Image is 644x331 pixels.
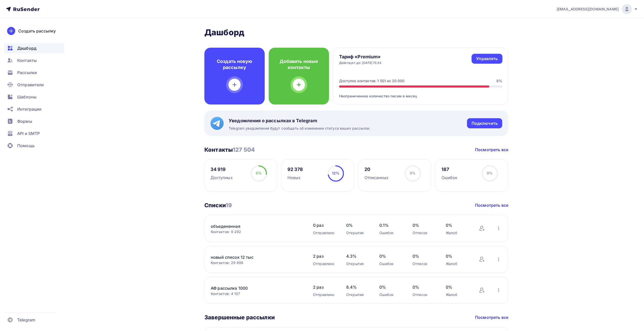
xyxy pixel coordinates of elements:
[379,292,402,297] div: Ошибок
[17,82,44,88] span: Отправители
[287,175,303,181] div: Новых
[17,118,32,124] span: Формы
[413,222,436,228] span: 0%
[17,143,35,149] span: Помощь
[17,69,37,76] span: Рассылки
[226,202,232,208] span: 19
[4,43,64,53] a: Дашборд
[446,292,469,297] div: Жалоб
[211,223,297,229] a: объедененная
[313,230,336,235] div: Отправлено
[441,166,458,172] div: 187
[346,253,369,259] span: 4.3%
[211,291,303,296] div: Контактов: 4 107
[557,4,638,14] a: [EMAIL_ADDRESS][DOMAIN_NAME]
[204,202,232,209] h3: Списки
[204,27,508,38] h2: Дашборд
[332,171,339,175] span: 12%
[229,126,370,131] span: Telegram уведомления будут сообщать об изменении статуса ваших рассылок.
[346,230,369,235] div: Открытия
[17,317,35,323] span: Telegram
[379,253,402,259] span: 0%
[287,166,303,172] div: 92 378
[475,147,508,153] a: Посмотреть все
[210,166,233,172] div: 34 919
[204,314,275,321] h3: Завершенные рассылки
[446,284,469,290] span: 0%
[413,292,436,297] div: Отписок
[379,261,402,266] div: Ошибок
[413,230,436,235] div: Отписок
[17,57,37,63] span: Контакты
[204,146,255,153] h3: Контакты
[339,61,382,65] div: Действует до: [DATE] 15:34
[413,284,436,290] span: 0%
[339,88,502,99] div: Неограниченное количество писем в месяц
[18,28,56,34] div: Создать рассылку
[441,175,458,181] div: Ошибок
[476,56,498,62] div: Управлять
[346,284,369,290] span: 8.4%
[446,253,469,259] span: 0%
[496,78,502,83] div: 8%
[313,284,336,290] span: 2 раз
[475,314,508,320] a: Посмотреть все
[364,175,388,181] div: Отписанных
[212,58,257,71] h4: Создать новую рассылку
[17,130,40,136] span: API и SMTP
[346,292,369,297] div: Открытия
[379,222,402,228] span: 0.1%
[210,175,233,181] div: Доступных
[17,45,36,51] span: Дашборд
[364,166,388,172] div: 20
[379,230,402,235] div: Ошибок
[346,222,369,228] span: 0%
[472,120,498,126] div: Подключить
[557,7,619,12] span: [EMAIL_ADDRESS][DOMAIN_NAME]
[446,222,469,228] span: 0%
[4,67,64,78] a: Рассылки
[4,55,64,65] a: Контакты
[277,58,321,71] h4: Добавить новые контакты
[346,261,369,266] div: Открытия
[233,146,255,153] span: 127 504
[487,171,493,175] span: 0%
[211,260,303,265] div: Контактов: 29 898
[211,254,297,260] a: новый список 12 тыс
[339,78,405,83] div: Доступно контактов: 1 501 из 20 000
[211,229,303,234] div: Контактов: 9 292
[256,171,262,175] span: 5%
[413,253,436,259] span: 0%
[446,230,469,235] div: Жалоб
[4,116,64,126] a: Формы
[313,261,336,266] div: Отправлено
[313,222,336,228] span: 0 раз
[4,80,64,90] a: Отправители
[313,253,336,259] span: 2 раз
[4,92,64,102] a: Шаблоны
[410,171,416,175] span: 0%
[211,285,297,291] a: АФ рассылка 1000
[379,284,402,290] span: 0%
[17,106,42,112] span: Интеграции
[446,261,469,266] div: Жалоб
[229,118,370,124] span: Уведомления о рассылках в Telegram
[413,261,436,266] div: Отписок
[313,292,336,297] div: Отправлено
[339,54,382,60] h4: Тариф «Premium»
[475,202,508,208] a: Посмотреть все
[17,94,36,100] span: Шаблоны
